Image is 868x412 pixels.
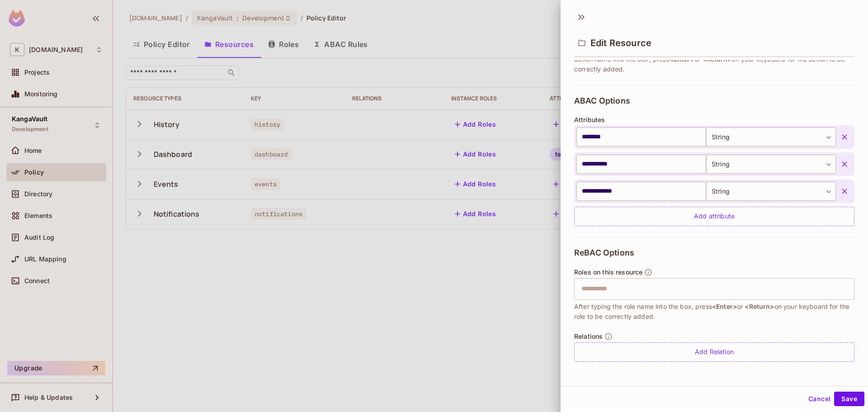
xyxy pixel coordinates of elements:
span: <Return> [745,303,774,310]
span: ABAC Options [574,96,630,105]
span: Attributes [574,116,605,123]
span: Roles on this resource [574,269,642,276]
div: String [706,182,836,201]
span: Edit Resource [590,38,651,48]
div: Add attribute [574,207,854,226]
span: After typing the role name into the box, press or on your keyboard for the role to be correctly a... [574,302,854,322]
div: String [706,155,836,174]
span: Relations [574,333,603,340]
span: <Return> [702,55,731,63]
button: Cancel [805,392,834,406]
button: Save [834,392,864,406]
span: <Enter> [712,303,737,310]
span: ReBAC Options [574,248,634,257]
span: <Enter> [670,55,694,63]
div: Add Relation [574,342,854,362]
div: String [706,128,836,147]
